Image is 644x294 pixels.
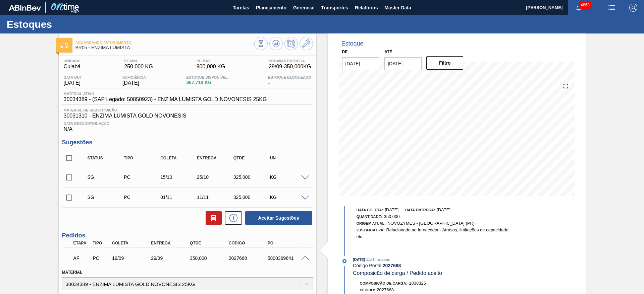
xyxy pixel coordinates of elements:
span: Cuiabá [64,64,81,70]
div: N/A [62,119,313,132]
div: KG [268,174,309,180]
span: [DATE] [353,258,365,262]
span: Material de Substituição [64,108,311,112]
span: Data coleta: [357,208,383,212]
div: Aguardando Faturamento [72,251,92,266]
span: 900,000 KG [197,64,225,70]
div: Entrega [149,241,193,245]
img: Logout [629,4,637,12]
div: Estoque [341,40,364,47]
span: Master Data [384,4,411,12]
span: 350,000 [384,214,400,219]
div: Excluir Sugestões [202,211,222,225]
span: Origem Atual: [357,221,386,225]
div: Pedido de Compra [122,195,163,200]
span: Composição de Carga : [360,281,408,285]
img: userActions [608,4,616,12]
span: PE MIN [124,59,153,63]
span: Pedido : [360,288,375,292]
div: Tipo [122,156,163,160]
div: Aceitar Sugestões [242,211,313,225]
span: Transportes [321,4,348,12]
label: Material [62,270,83,275]
span: Estoque Bloqueado [268,75,311,79]
span: Quantidade : [357,215,382,219]
span: - 11:46 [365,258,375,262]
button: Atualizar Gráfico [269,37,283,50]
div: Qtde [188,241,232,245]
label: De [342,50,348,54]
label: Até [384,50,392,54]
div: Tipo [91,241,111,245]
div: - [266,75,313,86]
span: BR05 - ENZIMA LUMISTA [75,45,254,50]
div: Código Portal: [353,263,512,268]
div: Sugestão Criada [86,195,126,200]
img: TNhmsLtSVTkK8tSr43FrP2fwEKptu5GPRR3wAAAABJRU5ErkJggg== [9,5,41,11]
span: [DATE] [437,207,450,212]
span: Justificativa: [357,228,385,232]
button: Filtro [426,56,464,70]
span: 29/09 - 350,000 KG [269,64,311,70]
span: 30034389 - (SAP Legado: 50850923) - ENZIMA LUMISTA GOLD NOVONESIS 25KG [64,96,267,102]
div: 29/09/2025 [149,255,193,261]
div: PO [266,241,310,245]
span: NOVOZYMES - [GEOGRAPHIC_DATA] (PR) [387,221,475,226]
span: [DATE] [122,80,146,86]
div: Coleta [159,156,199,160]
span: Data Descontinuação [64,122,311,126]
span: 4868 [579,1,591,9]
button: Ir ao Master Data / Geral [300,37,313,50]
div: Pedido de Compra [122,174,163,180]
strong: 2027668 [383,263,401,268]
span: Tarefas [233,4,249,12]
span: Estoque Disponível [186,75,228,79]
span: Planejamento [256,4,286,12]
span: Relacionado ao fornecedor - Atrasos, limitações de capacidade, etc. [357,227,510,239]
div: Nova sugestão [222,211,242,225]
span: 250,000 KG [124,64,153,70]
button: Notificações [568,3,589,12]
div: 15/10/2025 [159,174,199,180]
div: 325,000 [232,174,272,180]
span: Data out [64,75,82,79]
span: Próxima Entrega [269,59,311,63]
span: PE MAX [197,59,225,63]
img: Ícone [60,43,68,48]
span: Aguardando Faturamento [75,41,254,45]
div: 5800369641 [266,255,310,261]
h1: Estoques [7,20,126,28]
div: 11/11/2025 [195,195,236,200]
span: Gerencial [293,4,315,12]
span: Composicão de carga / Pedido aceito [353,270,442,276]
span: [DATE] [385,207,398,212]
button: Programar Estoque [284,37,298,50]
div: Etapa [72,241,92,245]
span: Unidade [64,59,81,63]
input: dd/mm/yyyy [342,57,379,70]
span: : Insumos [375,258,390,262]
span: Material ativo [64,92,267,96]
span: 30031310 - ENZIMA LUMISTA GOLD NOVONESIS [64,113,311,119]
div: 25/10/2025 [195,174,236,180]
span: Relatórios [355,4,378,12]
span: Suficiência [122,75,146,79]
span: Data entrega: [405,208,435,212]
div: Qtde [232,156,272,160]
h3: Pedidos [62,232,313,239]
div: Pedido de Compra [91,255,111,261]
div: Status [86,156,126,160]
button: Visão Geral dos Estoques [254,37,268,50]
div: Entrega [195,156,236,160]
img: atual [342,259,346,263]
div: Coleta [110,241,154,245]
input: dd/mm/yyyy [384,57,422,70]
span: 2027668 [377,287,394,292]
div: KG [268,195,309,200]
h3: Sugestões [62,139,313,146]
p: AF [73,255,90,261]
div: UN [268,156,309,160]
div: 325,000 [232,195,272,200]
div: Código [227,241,271,245]
div: 350,000 [188,255,232,261]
